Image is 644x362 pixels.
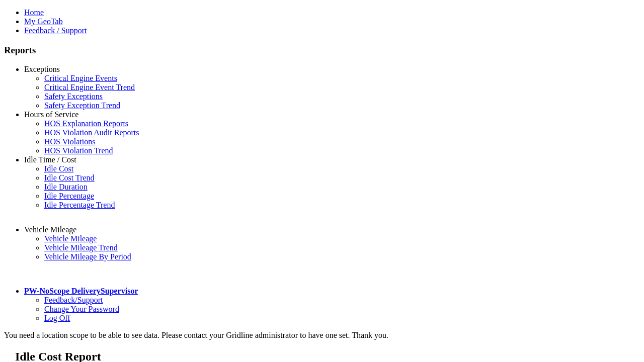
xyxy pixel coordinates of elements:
[44,252,131,261] a: Vehicle Mileage By Period
[44,305,119,313] a: Change Your Password
[44,128,139,137] a: HOS Violation Audit Reports
[44,146,113,155] a: HOS Violation Trend
[4,45,640,56] h3: Reports
[44,296,103,304] a: Feedback/Support
[44,101,120,110] a: Safety Exception Trend
[4,331,640,340] div: You need a location scope to be able to see data. Please contact your Gridline administrator to h...
[24,17,63,26] a: My GeoTab
[24,287,138,295] a: PW-NoScope DeliverySupervisor
[44,192,94,200] a: Idle Percentage
[44,234,97,243] a: Vehicle Mileage
[24,110,78,119] a: Hours of Service
[44,119,128,128] a: HOS Explanation Reports
[44,201,115,209] a: Idle Percentage Trend
[44,173,95,182] a: Idle Cost Trend
[24,8,44,17] a: Home
[44,164,73,173] a: Idle Cost
[44,243,118,252] a: Vehicle Mileage Trend
[44,183,88,191] a: Idle Duration
[44,137,95,146] a: HOS Violations
[44,314,70,322] a: Log Off
[24,155,76,164] a: Idle Time / Cost
[44,92,103,101] a: Safety Exceptions
[24,225,76,234] a: Vehicle Mileage
[44,74,117,82] a: Critical Engine Events
[24,26,87,35] a: Feedback / Support
[24,65,60,73] a: Exceptions
[44,83,135,92] a: Critical Engine Event Trend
